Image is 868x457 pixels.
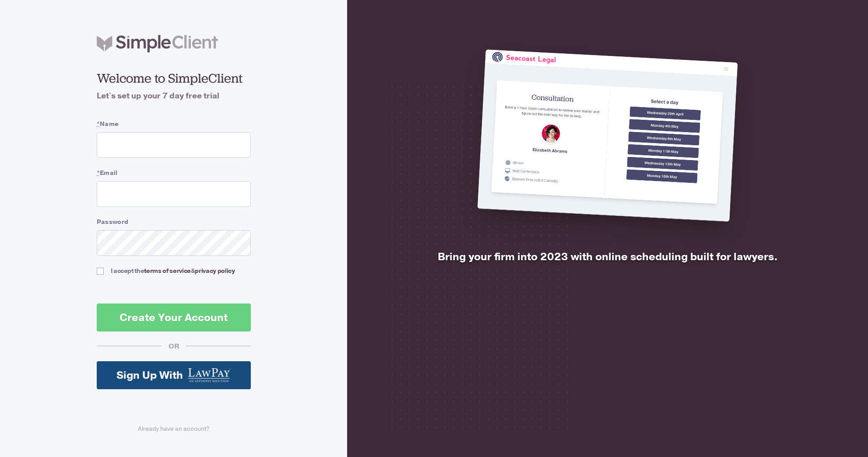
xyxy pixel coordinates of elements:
[97,70,251,87] h2: Welcome to SimpleClient
[97,90,251,102] h4: Let's set up your 7 day free trial
[97,169,100,177] abbr: required
[97,304,251,331] button: Create Your Account
[478,49,738,222] img: SimpleClient is the easiest online scheduler for lawyers
[97,217,251,227] label: Password
[195,267,235,275] a: privacy policy
[97,119,251,129] label: Name
[97,361,251,389] a: Sign Up With
[97,168,251,178] label: Email
[162,342,186,351] div: OR
[111,266,235,276] div: I accept the &
[144,267,190,275] a: terms of service
[97,424,251,433] a: Already have an account?
[97,120,100,128] abbr: required
[97,268,104,275] input: I accept theterms of service&privacy policy
[403,250,812,263] h2: Bring your firm into 2023 with online scheduling built for lawyers.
